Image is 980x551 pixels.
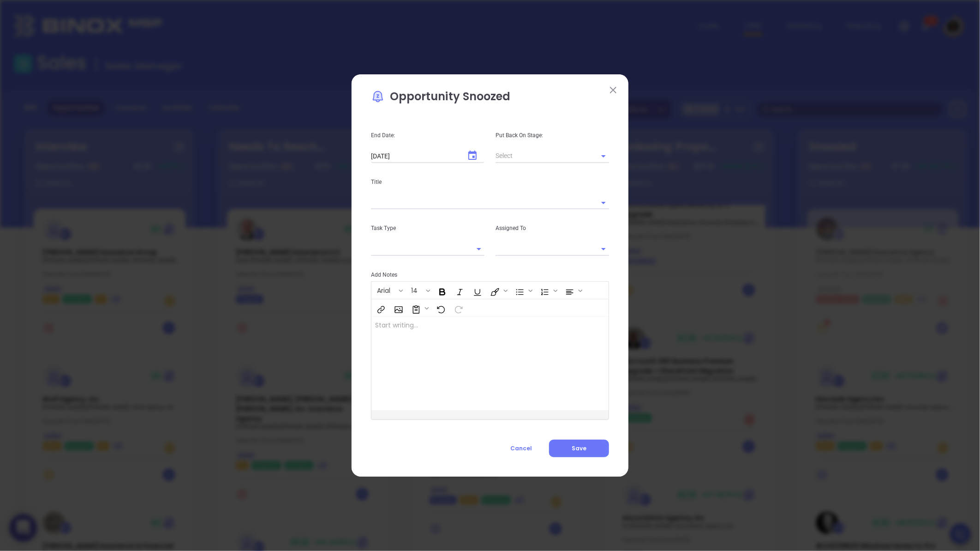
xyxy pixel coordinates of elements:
[549,440,609,457] button: Save
[406,283,432,298] span: Font size
[433,283,450,298] span: Bold
[406,286,422,292] span: 14
[597,196,610,209] button: Open
[572,444,586,452] span: Save
[371,177,609,187] p: Title
[461,145,484,167] button: Choose date, selected date is Sep 19, 2025
[372,286,395,292] span: Arial
[486,283,510,298] span: Fill color or set the text color
[371,270,609,280] p: Add Notes
[372,283,397,298] button: Arial
[432,300,448,316] span: Undo
[372,300,388,316] span: Insert link
[389,300,406,316] span: Insert Image
[472,242,485,255] button: Open
[493,440,549,457] button: Cancel
[449,300,466,316] span: Redo
[371,130,484,140] p: End Date:
[610,87,616,93] img: close modal
[597,150,610,163] button: Open
[496,223,609,233] p: Assigned To
[511,283,535,298] span: Insert Unordered List
[536,283,560,298] span: Insert Ordered List
[406,283,424,298] button: 14
[451,283,467,298] span: Italic
[510,444,532,452] span: Cancel
[407,300,431,316] span: Surveys
[371,152,458,160] input: MM/DD/YYYY
[468,283,485,298] span: Underline
[496,130,609,140] p: Put Back On Stage:
[496,149,583,163] input: Select
[372,283,405,298] span: Font family
[597,242,610,255] button: Open
[371,223,484,233] p: Task Type
[561,283,585,298] span: Align
[371,88,609,109] p: Opportunity Snoozed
